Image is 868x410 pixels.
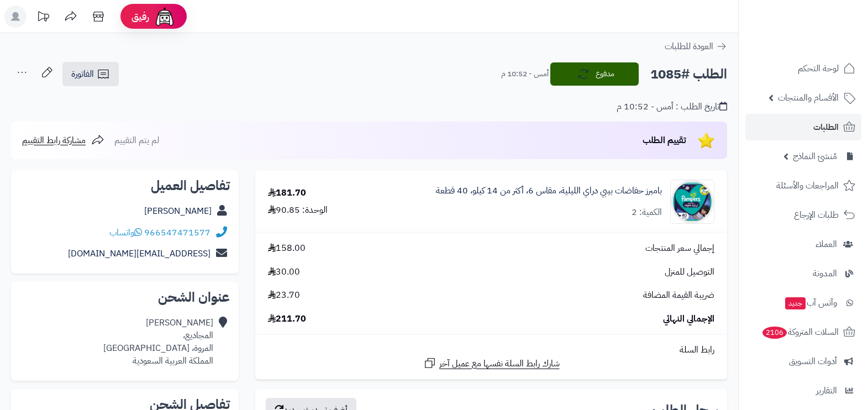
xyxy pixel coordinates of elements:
span: التقارير [816,383,837,398]
a: وآتس آبجديد [745,290,861,316]
div: [PERSON_NAME] المجاديع، المروة، [GEOGRAPHIC_DATA] المملكة العربية السعودية [103,317,213,367]
img: 6838d1b5f853eb4e8085743ee9456bd1094-90x90.jpeg [671,180,714,224]
a: [PERSON_NAME] [144,204,212,218]
a: الفاتورة [62,62,119,86]
a: مشاركة رابط التقييم [22,134,104,147]
span: أدوات التسويق [789,354,837,369]
span: رفيق [131,10,149,23]
span: 158.00 [268,242,306,255]
span: العودة للطلبات [665,40,713,53]
img: logo-2.png [793,31,858,54]
div: تاريخ الطلب : أمس - 10:52 م [617,101,727,113]
span: مُنشئ النماذج [793,149,837,164]
h2: تفاصيل العميل [20,179,230,192]
span: الإجمالي النهائي [663,313,714,325]
span: 30.00 [268,266,300,278]
span: 23.70 [268,289,300,302]
a: العودة للطلبات [665,40,727,53]
span: المدونة [813,266,837,281]
a: واتساب [109,226,142,239]
h2: الطلب #1085 [650,63,727,86]
a: شارك رابط السلة نفسها مع عميل آخر [423,356,560,370]
a: التقارير [745,377,861,404]
a: 966547471577 [144,226,211,239]
a: أدوات التسويق [745,348,861,375]
span: مشاركة رابط التقييم [22,134,86,147]
span: شارك رابط السلة نفسها مع عميل آخر [439,358,560,370]
a: بامبرز حفاضات بيبي دراي الليلية، مقاس 6، أكثر من 14 كيلو، 40 قطعة [436,185,662,197]
div: 181.70 [268,187,306,199]
a: الطلبات [745,114,861,140]
a: تحديثات المنصة [29,6,57,30]
span: المراجعات والأسئلة [776,178,839,193]
a: المراجعات والأسئلة [745,172,861,199]
span: العملاء [816,236,837,252]
span: وآتس آب [784,295,837,311]
button: مدفوع [550,62,639,86]
a: العملاء [745,231,861,257]
h2: عنوان الشحن [20,291,230,304]
div: الوحدة: 90.85 [268,204,328,217]
span: 2106 [762,327,787,339]
span: جديد [785,297,806,309]
span: ضريبة القيمة المضافة [643,289,714,302]
a: السلات المتروكة2106 [745,319,861,345]
a: المدونة [745,260,861,287]
div: رابط السلة [260,344,723,356]
span: تقييم الطلب [643,134,686,147]
a: لوحة التحكم [745,55,861,82]
small: أمس - 10:52 م [501,69,549,80]
span: الطلبات [813,119,839,135]
span: الفاتورة [71,67,94,81]
span: التوصيل للمنزل [665,266,714,278]
span: الأقسام والمنتجات [778,90,839,106]
div: الكمية: 2 [632,206,662,219]
span: لوحة التحكم [798,61,839,76]
a: [EMAIL_ADDRESS][DOMAIN_NAME] [68,247,211,260]
span: لم يتم التقييم [114,134,159,147]
img: ai-face.png [154,6,176,28]
a: طلبات الإرجاع [745,202,861,228]
span: 211.70 [268,313,306,325]
span: السلات المتروكة [761,324,839,340]
span: إجمالي سعر المنتجات [645,242,714,255]
span: طلبات الإرجاع [794,207,839,223]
